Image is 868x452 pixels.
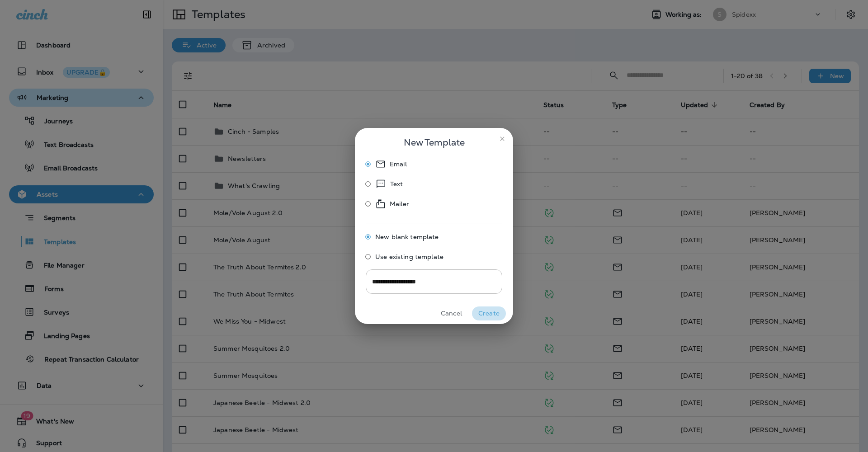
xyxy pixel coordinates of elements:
span: New blank template [375,233,439,240]
p: Mailer [390,198,409,209]
button: close [495,132,509,146]
p: Text [390,179,403,189]
p: Email [390,159,407,169]
span: New Template [404,135,465,150]
button: Cancel [434,306,468,320]
span: Use existing template [375,253,443,260]
button: Create [472,306,506,320]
